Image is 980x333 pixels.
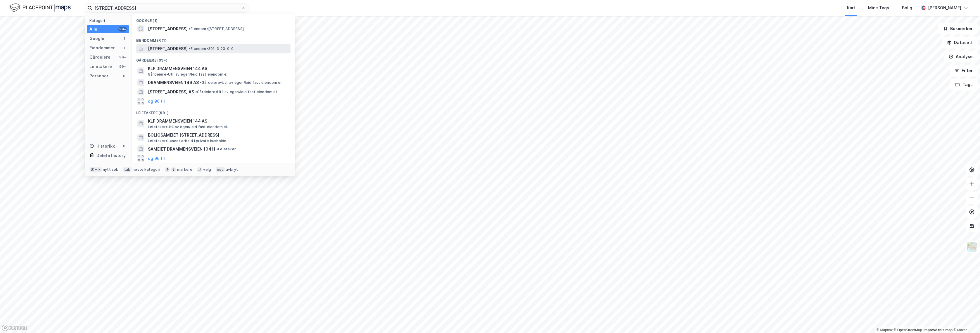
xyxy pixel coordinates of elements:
div: 99+ [118,27,127,32]
a: Mapbox homepage [2,325,27,331]
input: Søk på adresse, matrikkel, gårdeiere, leietakere eller personer [92,4,241,12]
div: Bolig [902,4,912,11]
span: Gårdeiere • Utl. av egen/leid fast eiendom el. [148,72,229,77]
button: Analyse [944,51,978,62]
div: nytt søk [103,167,118,172]
span: • [216,147,218,151]
span: Gårdeiere • Utl. av egen/leid fast eiendom el. [195,90,278,94]
div: 1 [122,36,127,41]
div: velg [203,167,211,172]
span: Leietaker • Lønnet arbeid i private husholdn. [148,139,227,143]
div: neste kategori [133,167,160,172]
span: [STREET_ADDRESS] [148,45,188,52]
button: og 96 til [148,155,165,162]
span: Eiendom • 301-3-23-0-0 [189,46,234,51]
button: Filter [950,65,978,76]
div: Google [89,35,104,42]
div: Eiendommer (1) [132,34,295,44]
span: Leietaker • Utl. av egen/leid fast eiendom el. [148,125,228,129]
img: logo.f888ab2527a4732fd821a326f86c7f29.svg [9,3,71,13]
div: Delete history [96,152,126,159]
button: og 96 til [148,98,165,105]
span: KLP DRAMMENSVEIEN 144 AS [148,65,288,72]
div: Kontrollprogram for chat [951,305,980,333]
img: Z [966,241,977,252]
span: [STREET_ADDRESS] [148,25,188,32]
span: Eiendom • [STREET_ADDRESS] [189,27,244,31]
div: Gårdeiere (99+) [132,53,295,64]
div: Kart [847,4,855,11]
div: tab [123,167,132,172]
a: Improve this map [924,328,953,332]
div: esc [216,167,225,172]
div: Historikk [89,143,115,150]
div: 99+ [118,55,127,60]
a: OpenStreetMap [894,328,922,332]
div: 0 [122,74,127,78]
div: 0 [122,144,127,148]
iframe: Chat Widget [951,305,980,333]
div: Alle [89,26,97,33]
div: Mine Tags [868,4,889,11]
span: • [189,27,191,31]
span: SAMEIET DRAMMENSVEIEN 104 H [148,146,215,153]
span: BOLIGSAMEIET [STREET_ADDRESS] [148,132,288,139]
span: • [189,46,191,51]
div: 99+ [118,64,127,69]
button: Datasett [942,37,978,48]
div: ⌘ + k [89,167,102,172]
a: Mapbox [877,328,893,332]
div: Google (1) [132,14,295,24]
span: • [195,90,197,94]
span: [STREET_ADDRESS] AS [148,88,194,95]
span: Gårdeiere • Utl. av egen/leid fast eiendom el. [200,80,282,85]
span: KLP DRAMMENSVEIEN 144 AS [148,118,288,125]
div: avbryt [226,167,238,172]
div: Leietakere [89,63,112,70]
span: Leietaker [216,147,236,151]
div: Eiendommer [89,44,115,51]
div: Leietakere (99+) [132,106,295,116]
div: [PERSON_NAME] [928,4,961,11]
span: • [200,80,202,85]
div: Kategori [89,18,129,23]
span: DRAMMENSVEIEN 149 AS [148,79,199,86]
div: Personer [89,72,108,79]
button: Bokmerker [938,23,978,34]
div: markere [177,167,192,172]
button: Tags [950,79,978,90]
div: 1 [122,46,127,50]
div: Gårdeiere [89,54,110,61]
